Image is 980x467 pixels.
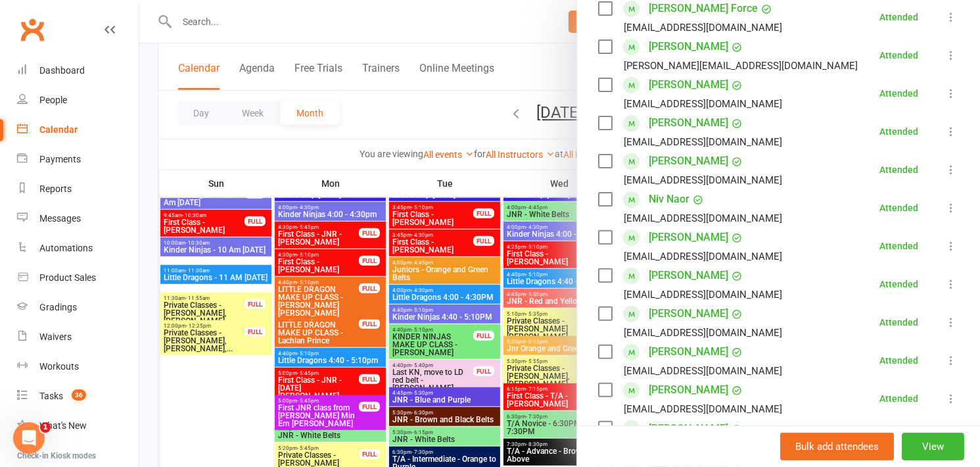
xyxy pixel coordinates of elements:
div: [EMAIL_ADDRESS][DOMAIN_NAME] [624,324,782,341]
a: Gradings [17,293,139,322]
div: [EMAIL_ADDRESS][DOMAIN_NAME] [624,95,782,112]
button: Bulk add attendees [780,433,894,460]
div: [EMAIL_ADDRESS][DOMAIN_NAME] [624,172,782,189]
a: Payments [17,145,139,174]
div: Attended [879,165,918,174]
a: Niv Naor [649,189,689,210]
div: Attended [879,127,918,136]
div: Gradings [39,302,77,312]
div: Dashboard [39,65,85,76]
a: [PERSON_NAME] [649,265,728,286]
div: Attended [879,280,918,289]
div: Attended [879,51,918,60]
div: What's New [39,420,87,431]
a: Product Sales [17,263,139,293]
a: Automations [17,233,139,263]
a: Calendar [17,115,139,145]
a: [PERSON_NAME] [649,303,728,324]
a: [PERSON_NAME] [649,380,728,401]
div: [EMAIL_ADDRESS][DOMAIN_NAME] [624,286,782,303]
a: [PERSON_NAME] [649,341,728,362]
div: Attended [879,12,918,22]
div: Waivers [39,332,72,342]
a: Dashboard [17,56,139,86]
div: [EMAIL_ADDRESS][DOMAIN_NAME] [624,210,782,227]
div: Attended [879,356,918,365]
a: Reports [17,174,139,204]
div: [EMAIL_ADDRESS][DOMAIN_NAME] [624,134,782,151]
div: Payments [39,154,81,164]
div: Reports [39,184,72,194]
a: [PERSON_NAME] [649,112,728,134]
div: Workouts [39,361,79,372]
div: [EMAIL_ADDRESS][DOMAIN_NAME] [624,401,782,418]
div: [EMAIL_ADDRESS][DOMAIN_NAME] [624,19,782,36]
span: 36 [72,389,86,401]
a: People [17,86,139,115]
a: Messages [17,204,139,233]
div: Messages [39,213,81,224]
div: [PERSON_NAME][EMAIL_ADDRESS][DOMAIN_NAME] [624,57,858,74]
a: Clubworx [16,13,49,46]
a: Workouts [17,352,139,381]
a: [PERSON_NAME] [649,227,728,248]
div: [EMAIL_ADDRESS][DOMAIN_NAME] [624,248,782,265]
a: Waivers [17,322,139,352]
a: [PERSON_NAME] [649,151,728,172]
a: What's New [17,411,139,441]
div: Tasks [39,391,63,401]
div: People [39,95,67,105]
div: Attended [879,318,918,327]
div: [EMAIL_ADDRESS][DOMAIN_NAME] [624,362,782,380]
div: Product Sales [39,272,96,283]
a: [PERSON_NAME] [649,36,728,57]
div: Attended [879,241,918,251]
a: Tasks 36 [17,381,139,411]
span: 1 [40,422,51,433]
div: Calendar [39,124,78,135]
iframe: Intercom live chat [13,422,45,454]
div: Attended [879,203,918,212]
button: View [902,433,964,460]
a: [PERSON_NAME] [649,74,728,95]
div: Attended [879,89,918,98]
div: Attended [879,394,918,403]
a: [PERSON_NAME] [649,418,728,439]
div: Automations [39,243,93,253]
